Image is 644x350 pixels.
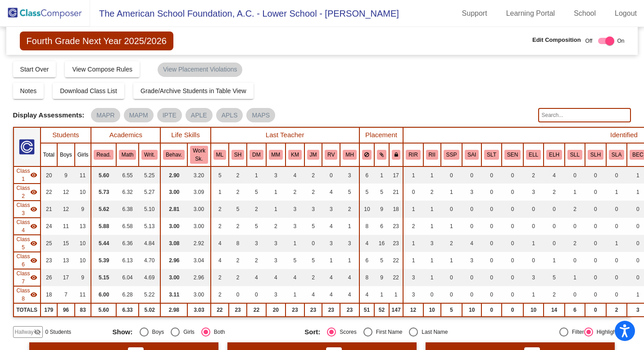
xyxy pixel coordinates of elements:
th: Boys [57,143,75,166]
span: Display Assessments: [13,111,85,119]
td: 1 [247,166,266,184]
td: 2.90 [160,166,187,184]
td: 4 [462,235,481,252]
th: Services for Academic Inclusion [462,143,481,166]
td: 13 [57,252,75,269]
td: 6 [359,252,375,269]
td: Michelle Muñoz - 4G [14,269,41,286]
button: Start Over [13,61,56,77]
td: 5.25 [139,166,160,184]
mat-icon: visibility [30,240,37,247]
button: MH [343,150,356,160]
td: 3.20 [187,166,210,184]
td: 0 [502,252,523,269]
td: 0 [462,269,481,286]
td: Erin Kiekhaefer - 4E [14,235,41,252]
td: 15 [57,235,75,252]
td: 6.38 [116,201,139,218]
td: 5.10 [139,201,160,218]
td: 3 [266,252,286,269]
td: 0 [403,184,423,201]
button: Download Class List [53,83,124,99]
td: 12 [57,201,75,218]
td: 22 [389,252,404,269]
th: Students [41,127,91,143]
td: 0 [585,252,606,269]
td: 0 [565,218,585,235]
td: 3.00 [160,184,187,201]
td: 2 [565,235,585,252]
td: 4.84 [139,235,160,252]
td: 0 [462,201,481,218]
td: 0 [544,201,565,218]
td: 1 [340,252,359,269]
mat-icon: visibility [30,188,37,196]
td: 3 [304,201,322,218]
th: JILLIAN MORGAN [304,143,322,166]
td: 6.58 [116,218,139,235]
td: 2 [266,218,286,235]
td: 17 [57,269,75,286]
th: SARAH HEFFERNAN [229,143,247,166]
mat-icon: visibility [30,274,37,281]
td: 10 [359,201,375,218]
iframe: To enrich screen reader interactions, please activate Accessibility in Grammarly extension settings [475,2,642,199]
td: 3.08 [160,235,187,252]
td: 4 [322,218,340,235]
span: The American School Foundation, A.C. - Lower School - [PERSON_NAME] [90,6,399,21]
td: 2 [247,201,266,218]
td: 2 [304,166,322,184]
td: 23 [41,252,57,269]
td: 6.36 [116,235,139,252]
td: 25 [41,235,57,252]
td: 0 [585,269,606,286]
td: 3.11 [160,286,187,303]
span: Class 2 [17,184,30,200]
td: 1 [423,201,441,218]
td: 8 [359,269,375,286]
td: 1 [340,218,359,235]
td: 1 [565,269,585,286]
mat-icon: visibility [30,223,37,230]
td: 3 [462,252,481,269]
td: 1 [423,269,441,286]
td: 4 [247,269,266,286]
td: 20 [41,166,57,184]
td: 0 [544,235,565,252]
th: Girls [75,143,91,166]
button: Behav. [163,150,185,160]
td: 5 [229,201,247,218]
th: Student Success Plan [441,143,463,166]
td: 2 [403,218,423,235]
span: Class 3 [17,201,30,217]
td: 3.04 [187,252,210,269]
span: Fourth Grade Next Year 2025/2026 [20,31,173,50]
td: 0 [523,201,544,218]
td: 22 [389,269,404,286]
button: Work Sk. [190,146,208,164]
td: 5.44 [91,235,116,252]
span: Notes [20,87,37,94]
td: 26 [41,269,57,286]
td: 1 [441,252,463,269]
th: Keep with teacher [389,143,404,166]
td: 0 [304,235,322,252]
button: RV [325,150,337,160]
td: 5.88 [91,218,116,235]
mat-icon: visibility [30,257,37,264]
td: 0 [322,166,340,184]
td: 4 [266,269,286,286]
td: 2 [304,269,322,286]
td: 8 [359,218,375,235]
td: 23 [389,235,404,252]
td: 2 [211,218,229,235]
td: 1 [266,201,286,218]
td: 1 [322,252,340,269]
td: 5 [374,184,389,201]
th: DARLA MACDONALD [247,143,266,166]
td: 5 [211,166,229,184]
td: 0 [481,201,502,218]
td: 5.13 [139,218,160,235]
td: 1 [403,235,423,252]
button: ML [213,150,226,160]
